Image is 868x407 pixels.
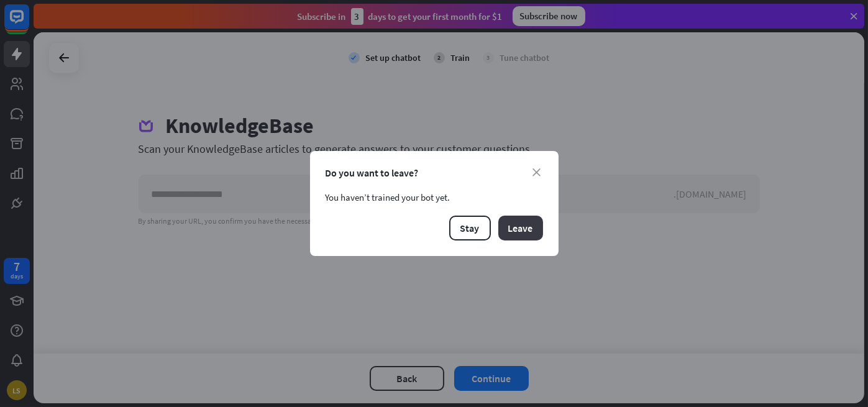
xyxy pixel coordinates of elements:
[498,216,543,240] button: Leave
[449,216,491,240] button: Stay
[326,167,543,179] div: Do you want to leave?
[326,191,543,203] div: You haven’t trained your bot yet.
[533,168,541,176] i: close
[10,5,47,42] button: Open LiveChat chat widget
